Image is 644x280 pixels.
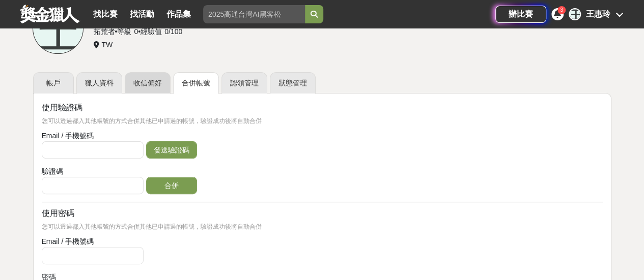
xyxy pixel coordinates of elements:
[146,141,197,159] button: 發送驗證碼
[76,72,122,94] a: 獵人資料
[173,72,219,94] a: 合併帳號
[162,7,195,21] a: 作品集
[33,3,83,54] div: 王
[117,27,131,36] span: 等級
[94,27,115,36] span: 拓荒者
[586,8,610,20] div: 王惠玲
[134,27,138,36] span: 0
[33,72,74,94] a: 帳戶
[42,207,603,220] div: 使用密碼
[126,7,158,21] a: 找活動
[102,41,113,49] span: TW
[42,131,603,141] div: Email / 手機號碼
[495,6,546,23] a: 辦比賽
[89,7,122,21] a: 找比賽
[164,27,182,36] span: 0 / 100
[115,27,118,36] span: •
[138,27,141,36] span: •
[42,166,603,177] div: 驗證碼
[42,222,603,231] div: 您可以透過都入其他帳號的方式合併其他已申請過的帳號，驗證成功後將自動合併
[42,116,603,126] div: 您可以透過都入其他帳號的方式合併其他已申請過的帳號，驗證成功後將自動合併
[125,72,171,94] a: 收信偏好
[270,72,316,94] a: 狀態管理
[560,7,563,13] span: 3
[569,8,581,20] div: 王
[221,72,267,94] a: 認領管理
[146,177,197,194] button: 合併
[42,236,603,247] div: Email / 手機號碼
[203,5,305,23] input: 2025高通台灣AI黑客松
[42,102,603,114] div: 使用驗證碼
[141,27,162,36] span: 經驗值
